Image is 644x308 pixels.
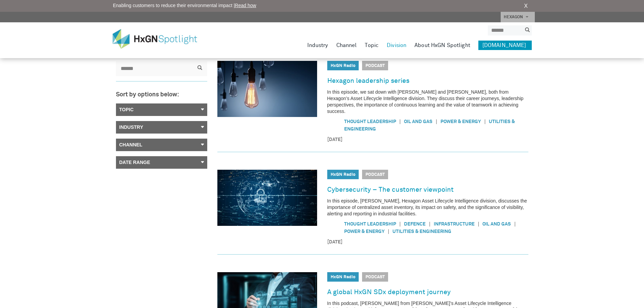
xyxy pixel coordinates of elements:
[116,121,207,134] a: Industry
[217,170,317,226] img: Cybersecurity – The customer viewpoint
[116,92,207,98] h3: Sort by options below:
[344,119,396,124] a: Thought Leadership
[404,222,426,227] a: Defence
[116,103,207,116] a: Topic
[432,118,440,125] span: |
[327,198,528,217] p: In this episode, [PERSON_NAME], Hexagon Asset Lifecycle Intelligence division, discusses the impo...
[327,75,409,86] a: Hexagon leadership series
[396,118,404,125] span: |
[434,222,475,227] a: Infrastructure
[113,29,207,49] img: HxGN Spotlight
[482,222,511,227] a: Oil and gas
[327,184,454,195] a: Cybersecurity – The customer viewpoint
[501,12,535,22] a: HEXAGON
[475,220,483,228] span: |
[344,229,385,234] a: Power & Energy
[327,287,451,298] a: A global HxGN SDx deployment journey
[478,41,532,50] a: [DOMAIN_NAME]
[116,139,207,151] a: Channel
[524,2,528,10] a: X
[481,118,489,125] span: |
[511,220,519,228] span: |
[414,41,470,50] a: About HxGN Spotlight
[235,3,256,8] a: Read how
[327,136,528,143] time: [DATE]
[113,2,256,9] span: Enabling customers to reduce their environmental impact |
[327,89,528,115] p: In this episode, we sat down with [PERSON_NAME] and [PERSON_NAME], both from Hexagon’s Asset Life...
[385,228,393,235] span: |
[392,229,451,234] a: Utilities & Engineering
[331,275,355,279] a: HxGN Radio
[336,41,357,50] a: Channel
[307,41,328,50] a: Industry
[331,172,355,177] a: HxGN Radio
[327,239,528,246] time: [DATE]
[440,119,481,124] a: Power & Energy
[404,119,432,124] a: Oil and gas
[396,220,404,228] span: |
[116,156,207,169] a: Date Range
[331,64,355,68] a: HxGN Radio
[362,61,388,70] span: Podcast
[362,272,388,282] span: Podcast
[362,170,388,179] span: Podcast
[426,220,434,228] span: |
[387,41,406,50] a: Division
[344,222,396,227] a: Thought Leadership
[365,41,379,50] a: Topic
[217,61,317,117] img: Hexagon leadership series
